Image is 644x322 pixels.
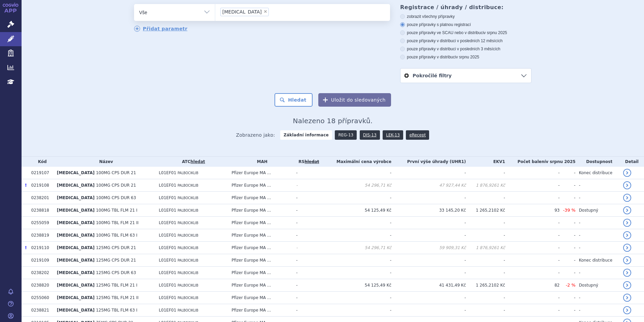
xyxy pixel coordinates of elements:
[28,217,54,229] td: 0255059
[546,159,575,164] span: v srpnu 2025
[623,256,631,264] a: detail
[178,284,198,287] span: PALBOCIKLIB
[559,229,575,242] td: -
[178,184,198,187] span: PALBOCIKLIB
[96,295,138,300] span: 125MG TBL FLM 21 II
[576,242,620,254] td: -
[228,217,293,229] td: Pfizer Europe MA ...
[57,195,95,200] span: [MEDICAL_DATA]
[178,296,198,300] span: PALBOCIKLIB
[25,245,27,250] span: Poslední data tohoto produktu jsou ze SCAU platného k 01.07.2023.
[28,267,54,279] td: 0238202
[156,157,228,167] th: ATC
[623,194,631,202] a: detail
[360,130,380,140] a: DIS-13
[391,242,466,254] td: 59 909,31 Kč
[96,208,137,213] span: 100MG TBL FLM 21 I
[304,159,319,164] a: vyhledávání neobsahuje žádnou platnou referenční skupinu
[159,308,176,313] span: L01EF01
[293,254,321,267] td: -
[28,242,54,254] td: 0219110
[57,233,95,238] span: [MEDICAL_DATA]
[275,93,313,107] button: Hledat
[293,157,321,167] th: RS
[134,26,188,32] a: Přidat parametr
[391,254,466,267] td: -
[57,183,95,188] span: [MEDICAL_DATA]
[228,157,293,167] th: MAH
[576,157,620,167] th: Dostupnost
[505,157,576,167] th: Počet balení
[559,217,575,229] td: -
[96,270,136,275] span: 125MG CPS DUR 63
[400,22,532,27] label: pouze přípravky s platnou registrací
[620,157,644,167] th: Detail
[505,179,560,192] td: -
[178,171,198,175] span: PALBOCIKLIB
[406,130,429,140] a: eRecept
[293,217,321,229] td: -
[466,179,505,192] td: 1 876,9261 Kč
[566,283,576,288] span: -2 %
[293,267,321,279] td: -
[576,304,620,317] td: -
[466,254,505,267] td: -
[563,208,575,213] span: -39 %
[383,130,403,140] a: LEK-13
[96,233,137,238] span: 100MG TBL FLM 63 I
[322,167,392,179] td: -
[228,267,293,279] td: Pfizer Europe MA ...
[576,292,620,304] td: -
[559,167,575,179] td: -
[623,294,631,302] a: detail
[228,167,293,179] td: Pfizer Europe MA ...
[228,179,293,192] td: Pfizer Europe MA ...
[322,279,392,292] td: 54 125,49 Kč
[96,245,136,250] span: 125MG CPS DUR 21
[28,179,54,192] td: 0219108
[322,229,392,242] td: -
[466,279,505,292] td: 1 265,2102 Kč
[400,30,532,35] label: pouze přípravky ve SCAU nebo v distribuci
[293,117,373,125] span: Nalezeno 18 přípravků.
[178,221,198,225] span: PALBOCIKLIB
[57,220,95,225] span: [MEDICAL_DATA]
[96,220,138,225] span: 100MG TBL FLM 21 II
[293,279,321,292] td: -
[505,167,560,179] td: -
[57,283,95,288] span: [MEDICAL_DATA]
[623,269,631,277] a: detail
[178,271,198,275] span: PALBOCIKLIB
[400,14,532,19] label: zobrazit všechny přípravky
[391,279,466,292] td: 41 431,49 Kč
[322,267,392,279] td: -
[576,217,620,229] td: -
[391,304,466,317] td: -
[559,179,575,192] td: -
[559,267,575,279] td: -
[159,233,176,238] span: L01EF01
[505,204,560,217] td: 93
[228,254,293,267] td: Pfizer Europe MA ...
[322,304,392,317] td: -
[400,38,532,44] label: pouze přípravky v distribuci v posledních 12 měsících
[576,267,620,279] td: -
[96,195,136,200] span: 100MG CPS DUR 63
[576,279,620,292] td: Dostupný
[54,157,156,167] th: Název
[57,308,95,313] span: [MEDICAL_DATA]
[191,159,205,164] a: hledat
[400,69,531,83] a: Pokročilé filtry
[28,192,54,204] td: 0238201
[505,279,560,292] td: 82
[400,4,532,10] h3: Registrace / úhrady / distribuce:
[263,9,267,14] span: ×
[228,304,293,317] td: Pfizer Europe MA ...
[159,220,176,225] span: L01EF01
[576,254,620,267] td: Konec distribuce
[28,279,54,292] td: 0238820
[159,295,176,300] span: L01EF01
[228,279,293,292] td: Pfizer Europe MA ...
[28,304,54,317] td: 0238821
[28,254,54,267] td: 0219109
